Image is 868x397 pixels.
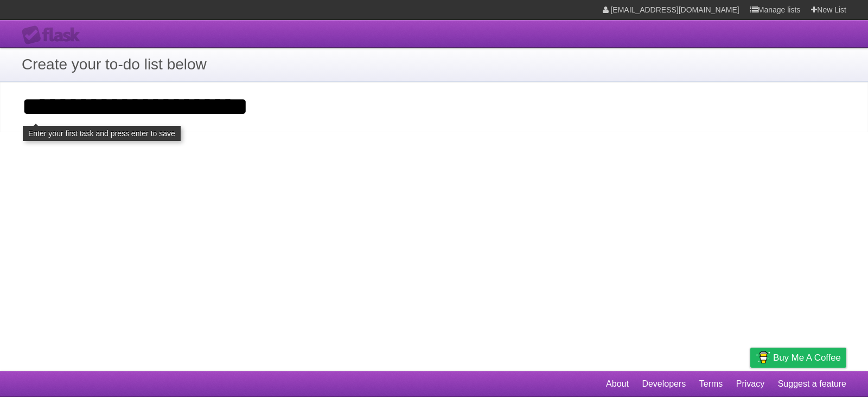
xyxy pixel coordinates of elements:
[778,374,846,394] a: Suggest a feature
[22,53,846,76] h1: Create your to-do list below
[22,25,87,45] div: Flask
[756,348,770,367] img: Buy me a coffee
[736,374,764,394] a: Privacy
[606,374,629,394] a: About
[642,374,686,394] a: Developers
[699,374,723,394] a: Terms
[750,348,846,368] a: Buy me a coffee
[773,348,841,367] span: Buy me a coffee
